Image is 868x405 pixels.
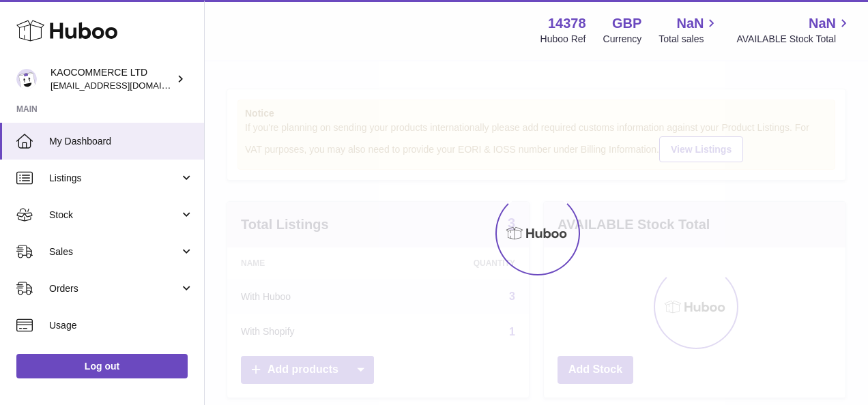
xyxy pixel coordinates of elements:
span: Stock [49,209,179,222]
span: [EMAIL_ADDRESS][DOMAIN_NAME] [50,80,201,91]
strong: GBP [612,14,641,33]
span: NaN [809,14,836,33]
div: Currency [603,33,642,46]
strong: 14378 [548,14,586,33]
span: AVAILABLE Stock Total [736,33,852,46]
span: Usage [49,319,194,332]
span: Sales [49,245,179,258]
a: NaN Total sales [659,14,719,46]
img: internalAdmin-14378@internal.huboo.com [16,69,37,89]
span: Orders [49,282,179,295]
span: NaN [676,14,704,33]
a: Log out [16,354,188,378]
span: Listings [49,172,179,185]
span: Total sales [659,33,719,46]
span: My Dashboard [49,135,194,148]
div: Huboo Ref [540,33,586,46]
div: KAOCOMMERCE LTD [50,66,173,92]
a: NaN AVAILABLE Stock Total [736,14,852,46]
